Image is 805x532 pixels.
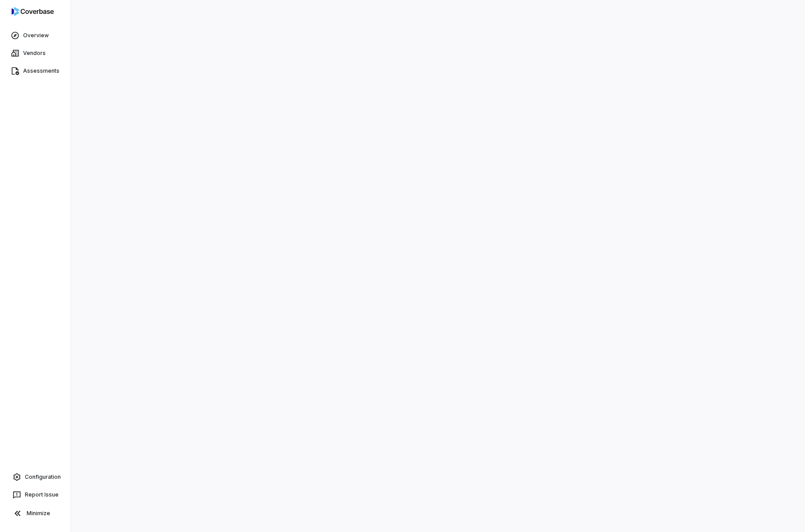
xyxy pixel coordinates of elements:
[12,7,54,16] img: logo-D7KZi-bG.svg
[4,505,67,522] button: Minimize
[4,469,67,485] a: Configuration
[2,45,69,61] a: Vendors
[2,27,69,43] a: Overview
[4,487,67,503] button: Report Issue
[2,63,69,79] a: Assessments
